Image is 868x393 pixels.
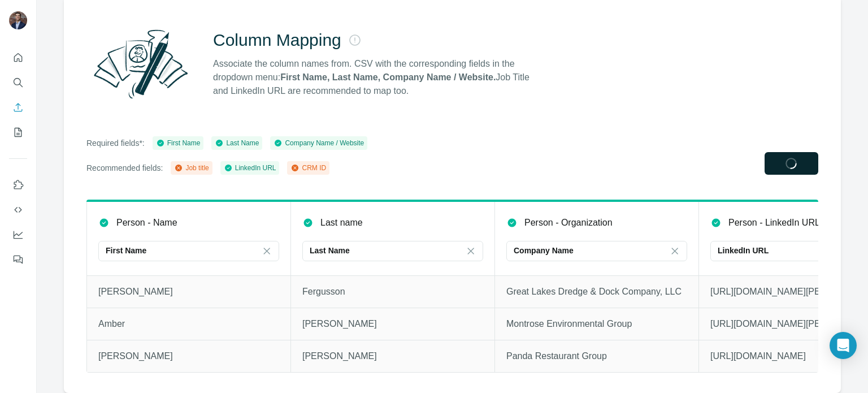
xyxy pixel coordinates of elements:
[224,163,276,173] div: LinkedIn URL
[215,138,259,148] div: Last Name
[98,349,279,363] p: [PERSON_NAME]
[9,224,27,245] button: Dashboard
[506,349,687,363] p: Panda Restaurant Group
[506,317,687,331] p: Montrose Environmental Group
[524,216,613,230] p: Person - Organization
[213,30,341,50] h2: Column Mapping
[116,216,177,230] p: Person - Name
[9,200,27,220] button: Use Surfe API
[9,11,27,29] img: Avatar
[514,245,574,256] p: Company Name
[213,57,540,98] p: Associate the column names from. CSV with the corresponding fields in the dropdown menu: Job Titl...
[156,138,201,148] div: First Name
[728,216,850,230] p: Person - LinkedIn URL (Surfe)
[174,163,209,173] div: Job title
[9,97,27,118] button: Enrich CSV
[9,47,27,68] button: Quick start
[98,317,279,331] p: Amber
[280,72,496,82] strong: First Name, Last Name, Company Name / Website.
[9,175,27,195] button: Use Surfe on LinkedIn
[302,317,483,331] p: [PERSON_NAME]
[9,249,27,270] button: Feedback
[274,138,364,148] div: Company Name / Website
[302,349,483,363] p: [PERSON_NAME]
[310,245,350,256] p: Last Name
[320,216,363,230] p: Last name
[86,162,163,174] p: Recommended fields:
[86,137,145,149] p: Required fields*:
[86,23,195,105] img: Surfe Illustration - Column Mapping
[718,245,769,256] p: LinkedIn URL
[830,332,857,359] div: Open Intercom Messenger
[106,245,146,256] p: First Name
[506,285,687,299] p: Great Lakes Dredge & Dock Company, LLC
[302,285,483,299] p: Fergusson
[9,72,27,93] button: Search
[290,163,326,173] div: CRM ID
[9,122,27,142] button: My lists
[98,285,279,299] p: [PERSON_NAME]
